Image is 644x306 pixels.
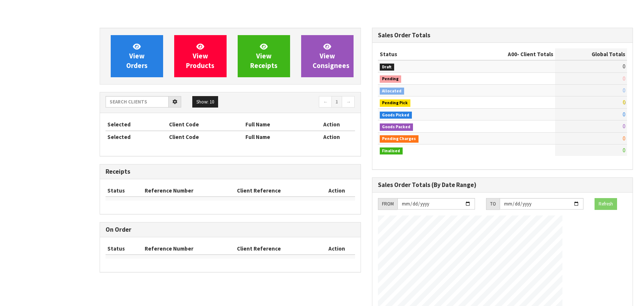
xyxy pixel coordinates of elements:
th: Status [378,48,460,60]
span: Draft [380,64,395,71]
th: Client Code [167,119,244,130]
th: Action [309,119,355,130]
a: → [342,96,355,108]
span: 0 [623,135,625,142]
span: 0 [623,123,625,130]
th: Reference Number [143,185,235,197]
th: Action [309,131,355,143]
th: Status [106,243,143,255]
th: - Client Totals [460,48,555,60]
h3: Receipts [106,168,355,175]
span: 0 [623,87,625,94]
nav: Page navigation [236,96,355,109]
th: Status [106,185,143,197]
span: Allocated [380,88,404,95]
div: FROM [378,198,397,210]
button: Show: 10 [192,96,218,108]
th: Selected [106,131,167,143]
span: Goods Packed [380,123,413,131]
th: Client Reference [235,185,319,197]
span: 0 [623,75,625,82]
h3: Sales Order Totals [378,32,627,39]
h3: On Order [106,226,355,233]
h3: Sales Order Totals (By Date Range) [378,181,627,188]
span: Finalised [380,147,403,155]
a: 1 [331,96,342,108]
span: View Products [186,42,214,70]
span: Pending Charges [380,135,419,143]
th: Full Name [244,119,309,130]
span: 0 [623,63,625,70]
th: Full Name [244,131,309,143]
span: A00 [508,51,517,58]
a: ViewOrders [111,35,163,77]
th: Action [319,185,355,197]
th: Selected [106,119,167,130]
span: Goods Picked [380,112,412,119]
span: View Receipts [250,42,278,70]
th: Client Reference [235,243,319,255]
a: ViewReceipts [238,35,290,77]
span: View Orders [126,42,148,70]
th: Client Code [167,131,244,143]
span: 0 [623,147,625,154]
th: Reference Number [143,243,235,255]
span: Pending [380,75,402,83]
button: Refresh [595,198,617,210]
span: View Consignees [313,42,349,70]
a: ← [319,96,332,108]
input: Search clients [106,96,169,108]
th: Action [319,243,355,255]
a: ViewConsignees [301,35,354,77]
th: Global Totals [555,48,627,60]
span: 0 [623,99,625,106]
span: Pending Pick [380,99,411,107]
a: ViewProducts [174,35,227,77]
span: 0 [623,111,625,118]
div: TO [486,198,500,210]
